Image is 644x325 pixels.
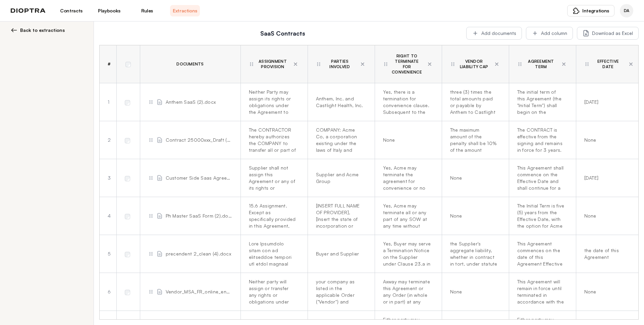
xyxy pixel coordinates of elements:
[316,278,364,305] div: your company as listed in the applicable Order ("Vendor") and Axway Software a French corporation...
[316,171,364,185] div: Supplier and Acme Group
[383,137,431,143] div: None
[517,278,565,305] div: This Agreement will remain in force until terminated in accordance with the provisions herein; pr...
[100,235,116,273] td: 5
[166,213,232,219] span: Ph Master SaaS Form (2).docx
[132,5,162,16] a: Rules
[257,59,289,69] span: Assignment Provision
[166,137,232,143] span: Contract 25000xxx_Draft (3).docx
[592,59,624,69] span: Effective Date
[560,60,568,68] button: Delete column
[383,202,431,229] div: Yes, Acme may terminate all or any part of any SOW at any time without cause and in its sole disc...
[100,273,116,311] td: 6
[56,5,86,16] a: Contracts
[316,95,364,109] div: Anthem, Inc. and Castlight Health, Inc.
[391,53,423,75] span: Right To Terminate For Convenience
[517,165,565,191] div: This Agreement shall commence on the Effective Date and shall continue for a period of 3 year(s) ...
[249,127,297,153] div: The CONTRACTOR hereby authorizes the COMPANY to transfer all or part of the ownership of the righ...
[526,27,573,40] button: Add column
[100,197,116,235] td: 4
[450,240,498,267] div: the Supplier's aggregate liability, whether in contract in tort, under statute or otherwise under...
[170,5,200,16] a: Extractions
[11,27,86,34] button: Back to extractions
[584,175,632,181] div: [DATE]
[450,213,498,219] div: None
[316,202,364,229] div: [INSERT FULL NAME OF PROVIDER], [Insert the state of incorporation or country of registration of ...
[249,240,297,267] div: Lore Ipsumdolo sitam con ad elitseddoe tempori utl etdol magnaal enimadm ve qui nostr Exerc, ulla...
[100,159,116,197] td: 3
[249,165,297,191] div: Supplier shall not assign this Agreement or any of its rights or obligations hereunder, without t...
[450,127,498,153] div: The maximum amount of the penalty shall be 10% of the amount purchased for LICENSES in the last 1...
[100,121,116,159] td: 2
[458,59,490,69] span: Vendor Liability Cap
[450,89,498,115] div: three (3) times the total amounts paid or payable by Anthem to Castlight hereunder
[517,240,565,267] div: This Agreement commences on the date of this Agreement Effective Date and shall terminate 12 mont...
[249,202,297,229] div: 15.6 Assignment. Except as specifically provided in this Agreement, Provider shall not assign any...
[249,89,297,115] div: Neither Party may assign its rights or obligations under the Agreement to any third party without...
[11,27,17,34] img: left arrow
[573,7,580,14] img: puzzle
[20,27,65,34] span: Back to extractions
[383,240,431,267] div: Yes, Buyer may serve a Termination Notice on the Supplier under Clause 23.a in respect of any Ser...
[166,288,232,295] span: Vendor_MSA_FR_online_eng (3).docx
[450,175,498,181] div: None
[450,288,498,295] div: None
[624,8,629,13] span: DA
[383,165,431,191] div: Yes, Acme may terminate the agreement for convenience or no reason upon sixty (60) days prior wri...
[577,27,639,40] button: Download as Excel
[584,137,632,143] div: None
[584,247,632,261] div: the date of this Agreement
[140,45,240,83] th: Documents
[567,5,614,16] button: Integrations
[166,175,232,181] span: Customer Side Saas Agreement.docx
[166,250,231,257] span: precendent 2_clean (4).docx
[316,127,364,153] div: COMPANY: Acme Co, a corporation existing under the laws of Italy and having its principal place o...
[582,7,609,14] span: Integrations
[517,127,565,153] div: The CONTRACT is effective from the signing and remains in force for 3 years. COMPANY reserves the...
[584,213,632,219] div: None
[525,59,557,69] span: Agreement Term
[584,288,632,295] div: None
[359,60,367,68] button: Delete column
[627,60,635,68] button: Delete column
[291,60,300,68] button: Delete column
[103,29,462,38] h2: SaaS Contracts
[324,59,356,69] span: Parties Involved
[100,83,116,121] td: 1
[517,202,565,229] div: The Initial Term is five (5) years from the Effective Date, with the option for Acme to extend th...
[94,5,124,16] a: Playbooks
[620,4,633,17] div: Dioptra Agent
[383,278,431,305] div: Axway may terminate this Agreement or any Order (in whole or in part) at any time by providing wr...
[383,89,431,115] div: Yes, there is a termination for convenience clause. Subsequent to the expiration of the Initial T...
[316,250,364,257] div: Buyer and Supplier
[493,60,501,68] button: Delete column
[466,27,522,40] button: Add documents
[166,99,216,105] span: Anthem SaaS (2).docx
[249,278,297,305] div: Neither party will assign or transfer any rights or obligations under this Agreement without the ...
[426,60,434,68] button: Delete column
[517,89,565,115] div: The initial term of this Agreement (the "Initial Term") shall begin on the Effective Date and sha...
[11,8,46,13] img: logo
[100,45,116,83] th: #
[584,99,632,105] div: [DATE]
